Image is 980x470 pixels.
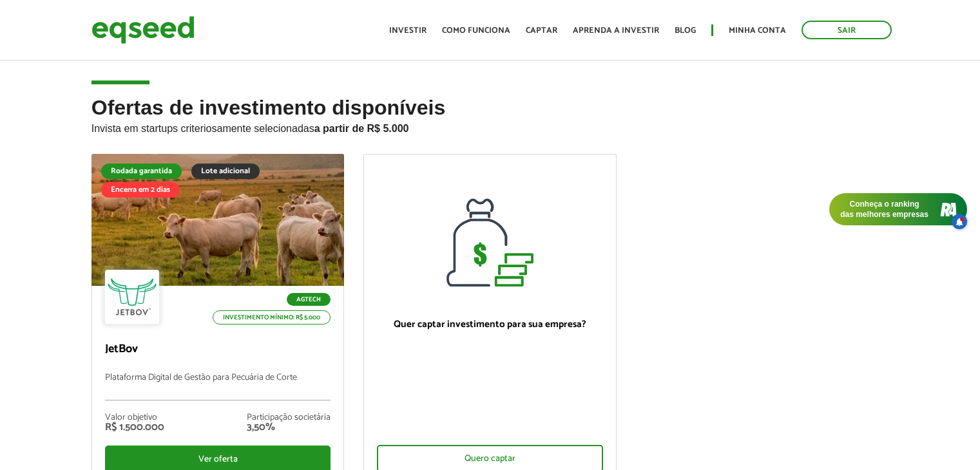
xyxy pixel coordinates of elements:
a: Blog [675,26,696,35]
div: Lote adicional [191,164,260,179]
p: Investimento mínimo: R$ 5.000 [213,310,331,324]
div: Rodada garantida [101,164,182,179]
img: EqSeed [91,13,195,47]
div: Participação societária [247,413,331,422]
a: Minha conta [729,26,786,35]
p: Plataforma Digital de Gestão para Pecuária de Corte [105,373,331,400]
p: JetBov [105,343,331,357]
div: Valor objetivo [105,413,164,422]
strong: a partir de R$ 5.000 [314,123,409,134]
p: Quer captar investimento para sua empresa? [377,319,603,330]
p: Invista em startups criteriosamente selecionadas [91,119,889,135]
p: Agtech [287,293,331,306]
div: R$ 1.500.000 [105,422,164,433]
h2: Ofertas de investimento disponíveis [91,97,889,154]
a: Sair [802,21,892,39]
div: Encerra em 2 dias [101,182,180,198]
a: Como funciona [442,26,510,35]
a: Aprenda a investir [573,26,659,35]
a: Captar [526,26,557,35]
a: Investir [389,26,427,35]
div: 3,50% [247,422,331,433]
